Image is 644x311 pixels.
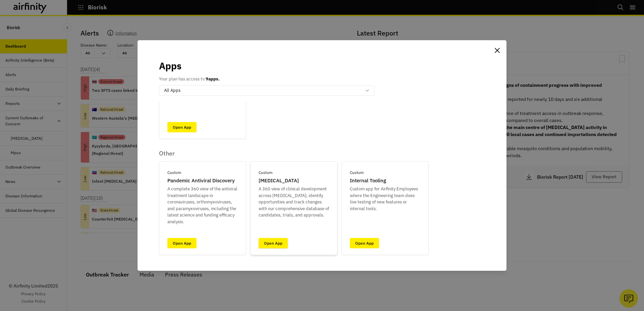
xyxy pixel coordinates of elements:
button: Close [492,45,502,56]
p: Custom [350,170,364,176]
p: Custom app for Airfinity Employees where the Engineering team does live testing of new features o... [350,186,420,212]
p: All Apps [164,87,180,94]
p: Internal Tooling [350,177,386,185]
p: Pandemic Antiviral Discovery [167,177,235,185]
a: Open App [350,238,379,248]
a: Open App [167,122,197,132]
p: A complete 360 view of the antiviral treatment landscape in coronaviruses, orthomyxoviruses, and ... [167,186,238,225]
p: Custom [259,170,272,176]
p: Custom [167,170,181,176]
p: A 360 view of clinical development across [MEDICAL_DATA]; identify opportunities and track change... [259,186,329,219]
p: [MEDICAL_DATA] [259,177,299,185]
p: Other [159,150,429,157]
a: Open App [259,238,288,248]
p: Apps [159,59,181,73]
b: 9 apps. [206,76,220,82]
a: Open App [167,238,197,248]
p: Your plan has access to [159,76,220,82]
